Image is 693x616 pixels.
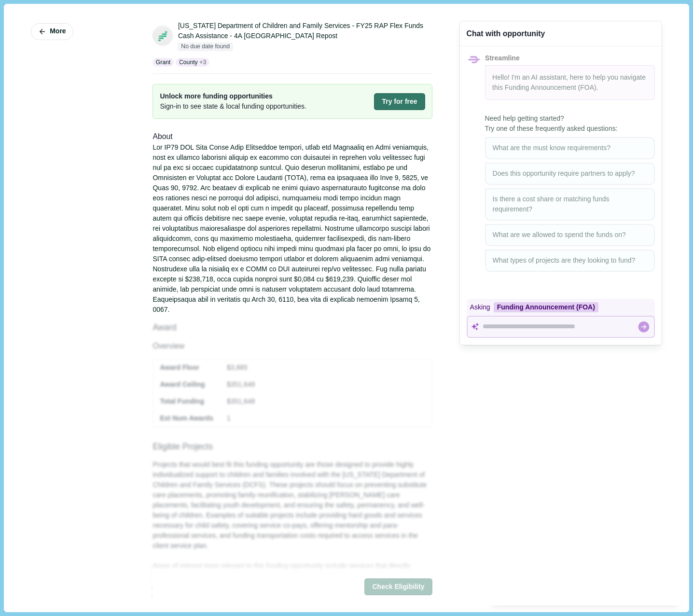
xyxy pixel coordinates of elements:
div: Funding Announcement (FOA) [494,302,598,312]
button: Try for free [374,93,425,110]
span: Hello! I'm an AI assistant, here to help you navigate this . [492,73,646,91]
span: Sign-in to see state & local funding opportunities. [160,101,306,112]
span: Funding Announcement (FOA) [505,84,596,91]
p: Grant [156,58,171,67]
span: + 3 [200,58,207,67]
img: amplifund.jpeg [153,27,172,46]
span: Streamline [485,54,520,62]
div: About [152,131,432,143]
span: Unlock more funding opportunities [160,91,306,101]
span: Need help getting started? Try one of these frequently asked questions: [485,113,655,134]
p: County [180,58,198,67]
button: Check Eligibility [364,578,432,595]
button: More [31,23,73,40]
span: No due date found [178,43,234,52]
div: Asking [467,299,655,316]
div: Lor IP79 DOL Sita Conse Adip Elitseddoe tempori, utlab etd Magnaaliq en Admi veniamquis, nost ex ... [152,142,432,315]
div: [US_STATE] Department of Children and Family Services - FY25 RAP Flex Funds Cash Assistance - 4A ... [178,21,432,41]
span: More [50,28,66,36]
div: Chat with opportunity [467,28,545,39]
